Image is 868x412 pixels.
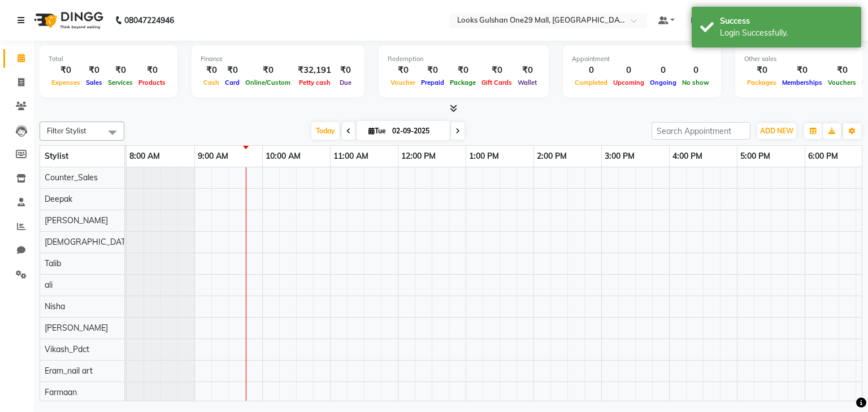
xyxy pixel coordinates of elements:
[515,64,540,77] div: ₹0
[737,148,773,164] a: 5:00 PM
[45,215,108,225] span: [PERSON_NAME]
[572,64,610,77] div: 0
[388,64,418,77] div: ₹0
[45,280,53,290] span: ali
[242,64,293,77] div: ₹0
[201,54,355,64] div: Finance
[49,79,83,86] span: Expenses
[572,79,610,86] span: Completed
[83,64,105,77] div: ₹0
[479,79,515,86] span: Gift Cards
[720,15,853,27] div: Success
[670,148,705,164] a: 4:00 PM
[49,54,168,64] div: Total
[105,79,136,86] span: Services
[447,79,479,86] span: Package
[602,148,637,164] a: 3:00 PM
[388,54,540,64] div: Redemption
[515,79,540,86] span: Wallet
[45,194,72,204] span: Deepak
[337,79,354,86] span: Due
[136,79,168,86] span: Products
[311,122,340,140] span: Today
[336,64,355,77] div: ₹0
[720,27,853,39] div: Login Successfully.
[331,148,371,164] a: 11:00 AM
[83,79,105,86] span: Sales
[45,258,61,268] span: Talib
[679,79,712,86] span: No show
[105,64,136,77] div: ₹0
[779,79,825,86] span: Memberships
[679,64,712,77] div: 0
[242,79,293,86] span: Online/Custom
[45,323,108,333] span: [PERSON_NAME]
[124,5,174,36] b: 08047224946
[389,123,445,140] input: 2025-09-02
[296,79,333,86] span: Petty cash
[744,64,779,77] div: ₹0
[263,148,303,164] a: 10:00 AM
[45,172,98,183] span: Counter_Sales
[534,148,570,164] a: 2:00 PM
[49,64,83,77] div: ₹0
[418,64,447,77] div: ₹0
[479,64,515,77] div: ₹0
[47,126,86,135] span: Filter Stylist
[45,301,65,311] span: Nisha
[805,148,841,164] a: 6:00 PM
[760,127,793,135] span: ADD NEW
[466,148,502,164] a: 1:00 PM
[647,79,679,86] span: Ongoing
[222,79,242,86] span: Card
[127,148,163,164] a: 8:00 AM
[29,5,106,36] img: logo
[825,79,859,86] span: Vouchers
[366,127,389,135] span: Tue
[647,64,679,77] div: 0
[201,79,222,86] span: Cash
[744,79,779,86] span: Packages
[201,64,222,77] div: ₹0
[757,123,796,139] button: ADD NEW
[610,64,647,77] div: 0
[45,151,68,161] span: Stylist
[293,64,336,77] div: ₹32,191
[447,64,479,77] div: ₹0
[398,148,439,164] a: 12:00 PM
[652,122,750,140] input: Search Appointment
[45,366,93,376] span: Eram_nail art
[136,64,168,77] div: ₹0
[222,64,242,77] div: ₹0
[779,64,825,77] div: ₹0
[45,237,133,247] span: [DEMOGRAPHIC_DATA]
[418,79,447,86] span: Prepaid
[572,54,712,64] div: Appointment
[45,344,89,354] span: Vikash_Pdct
[825,64,859,77] div: ₹0
[610,79,647,86] span: Upcoming
[388,79,418,86] span: Voucher
[45,387,77,397] span: Farmaan
[195,148,231,164] a: 9:00 AM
